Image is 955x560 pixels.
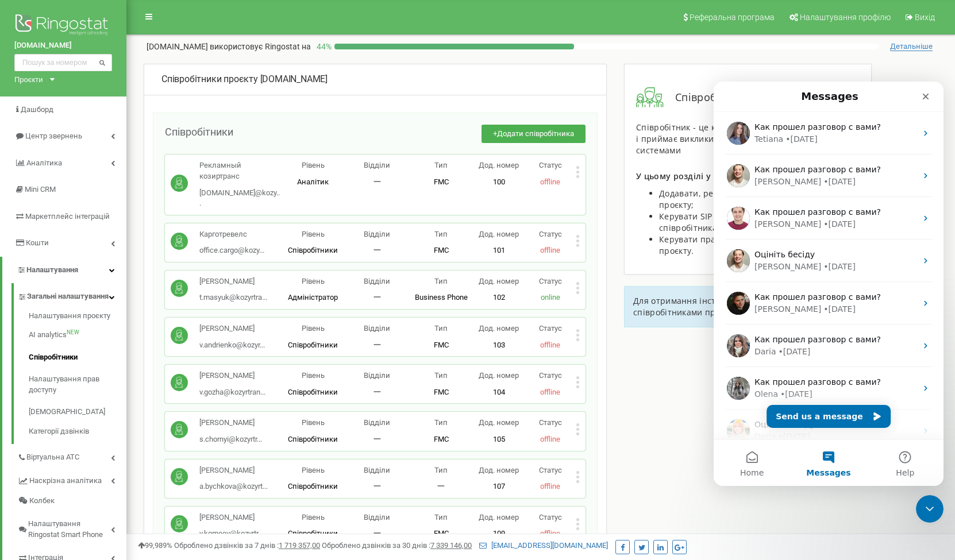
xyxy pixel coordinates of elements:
span: Співробітники [288,341,338,349]
div: Проєкти [14,74,43,85]
span: Адміністратор [288,293,338,302]
span: Дод. номер [479,513,519,522]
a: AI analyticsNEW [29,324,126,346]
a: Налаштування [2,257,126,284]
p: 109 [473,528,525,539]
span: Статус [539,418,562,427]
a: Співробітники [29,346,126,369]
span: Рівень [302,466,325,474]
span: Дод. номер [479,230,519,238]
span: Статус [539,161,562,169]
span: Тип [434,418,448,427]
span: 一 [373,388,381,396]
span: Тип [434,324,448,333]
span: s.chornyi@kozyrtr... [199,435,262,443]
span: Дод. номер [479,277,519,285]
p: [PERSON_NAME] [199,512,263,523]
span: Керувати правами доступу співробітників до проєкту. [659,234,846,256]
span: Додати співробітника [497,129,574,138]
span: Дод. номер [479,466,519,474]
span: FMC [434,435,449,443]
span: Рівень [302,371,325,380]
span: Відділи [364,371,390,380]
span: 一 [373,341,381,349]
span: 一 [373,293,381,302]
a: [DEMOGRAPHIC_DATA] [29,401,126,423]
span: FMC [434,529,449,538]
span: v.korneev@kozyrtr... [199,529,263,538]
span: Оброблено дзвінків за 7 днів : [174,541,320,550]
span: Тип [434,230,448,238]
span: online [541,293,560,302]
span: Тип [434,371,448,380]
p: 104 [473,387,525,398]
span: Відділи [364,277,390,285]
span: Тип [434,466,448,474]
span: 一 [373,529,381,538]
span: Статус [539,466,562,474]
span: Статус [539,371,562,380]
span: FMC [434,341,449,349]
span: Співробітники [288,246,338,254]
input: Пошук за номером [14,54,112,71]
span: Співробітники проєкту [161,74,258,84]
span: Mini CRM [25,185,56,194]
span: Співробітники [165,126,233,138]
span: Центр звернень [25,132,82,140]
p: [PERSON_NAME] [199,465,268,476]
span: Business Phone [415,293,468,302]
span: Маркетплейс інтеграцій [25,212,110,221]
span: office.cargo@kozy... [199,246,264,254]
span: FMC [434,246,449,254]
span: offline [540,435,560,443]
span: FMC [434,388,449,396]
span: Статус [539,277,562,285]
span: Дод. номер [479,418,519,427]
span: використовує Ringostat на [210,42,311,51]
iframe: Intercom live chat [714,82,944,486]
span: Кошти [26,238,49,247]
p: 105 [473,434,525,445]
span: Рівень [302,324,325,333]
span: offline [540,341,560,349]
span: Тип [434,277,448,285]
span: Відділи [364,513,390,522]
img: Ringostat logo [14,11,112,40]
span: У цьому розділі у вас є можливість: [636,171,789,181]
p: 44 % [311,41,334,52]
span: Дод. номер [479,161,519,169]
span: Тип [434,161,448,169]
button: +Додати співробітника [482,125,586,144]
p: 102 [473,292,525,303]
p: 103 [473,340,525,351]
span: Налаштування [26,265,78,274]
span: Співробітники [288,388,338,396]
span: Співробітник - це користувач проєкту, який здійснює і приймає виклики і бере участь в інтеграції ... [636,122,857,156]
div: [DOMAIN_NAME] [161,73,589,86]
span: Рівень [302,161,325,169]
span: Реферальна програма [690,13,775,22]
